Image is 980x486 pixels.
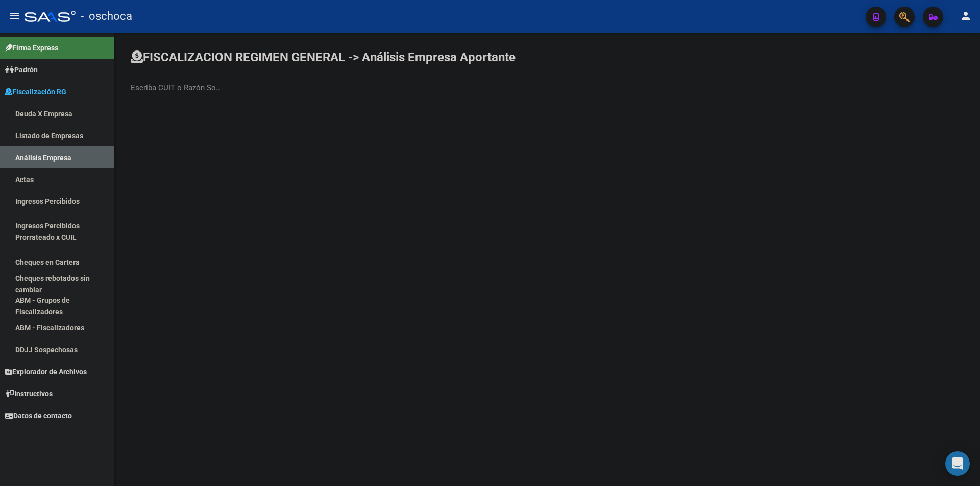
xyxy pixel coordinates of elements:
h1: FISCALIZACION REGIMEN GENERAL -> Análisis Empresa Aportante [131,49,516,65]
span: Fiscalización RG [5,86,66,97]
div: Open Intercom Messenger [945,451,970,476]
mat-icon: menu [8,10,20,22]
mat-icon: person [960,10,972,22]
span: Datos de contacto [5,410,72,421]
span: Instructivos [5,388,53,399]
span: Explorador de Archivos [5,366,87,377]
span: Padrón [5,64,38,75]
span: - oschoca [81,5,132,28]
span: Firma Express [5,42,58,54]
